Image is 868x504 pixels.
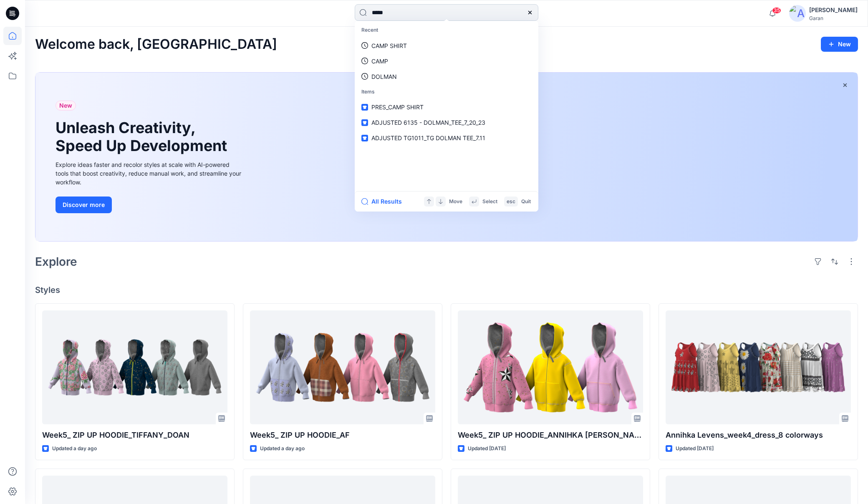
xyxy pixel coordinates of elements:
a: DOLMAN [356,69,537,84]
a: ADJUSTED TG1011_TG DOLMAN TEE_7.11 [356,130,537,146]
p: Annihka Levens_week4_dress_8 colorways [666,429,851,441]
p: esc [507,197,515,206]
p: Updated a day ago [52,444,97,453]
a: Week5_ ZIP UP HOODIE_AF [250,310,435,424]
button: All Results [361,197,407,207]
div: [PERSON_NAME] [809,5,858,15]
p: CAMP [371,57,388,66]
a: Annihka Levens_week4_dress_8 colorways [666,310,851,424]
a: Week5_ ZIP UP HOODIE_ANNIHKA LEVENS [458,310,643,424]
p: Updated [DATE] [468,444,506,453]
p: Updated a day ago [260,444,305,453]
a: Week5_ ZIP UP HOODIE_TIFFANY_DOAN [42,310,227,424]
img: avatar [789,5,806,22]
button: Discover more [56,197,112,213]
h4: Styles [35,285,858,295]
p: Recent [356,23,537,38]
p: CAMP SHIRT [371,41,407,50]
p: Items [356,84,537,100]
button: New [821,37,858,52]
a: CAMP [356,53,537,69]
p: Week5_ ZIP UP HOODIE_TIFFANY_DOAN [42,429,227,441]
p: Move [449,197,462,206]
p: DOLMAN [371,72,397,81]
span: ADJUSTED 6135 - DOLMAN_TEE_7_20_23 [371,119,485,126]
a: CAMP SHIRT [356,38,537,53]
a: Discover more [56,197,243,213]
p: Week5_ ZIP UP HOODIE_AF [250,429,435,441]
h2: Welcome back, [GEOGRAPHIC_DATA] [35,37,277,52]
a: PRES_CAMP SHIRT [356,99,537,115]
p: Week5_ ZIP UP HOODIE_ANNIHKA [PERSON_NAME] [458,429,643,441]
p: Updated [DATE] [676,444,714,453]
span: ADJUSTED TG1011_TG DOLMAN TEE_7.11 [371,134,485,141]
div: Garan [809,15,858,21]
p: Select [482,197,497,206]
span: PRES_CAMP SHIRT [371,103,424,111]
a: ADJUSTED 6135 - DOLMAN_TEE_7_20_23 [356,115,537,130]
h1: Unleash Creativity, Speed Up Development [56,119,231,155]
span: 35 [772,7,781,14]
p: Quit [521,197,531,206]
div: Explore ideas faster and recolor styles at scale with AI-powered tools that boost creativity, red... [56,160,243,186]
span: New [59,101,72,111]
h2: Explore [35,255,77,268]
